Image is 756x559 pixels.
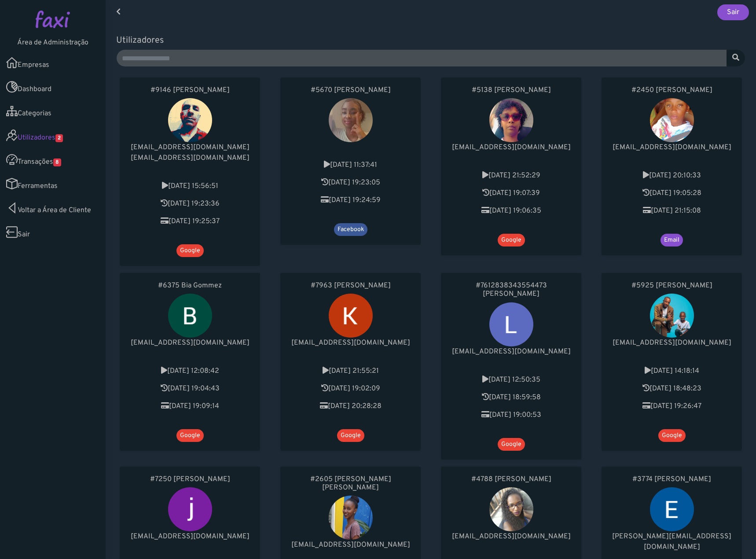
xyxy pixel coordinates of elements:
[289,475,412,492] a: #2605 [PERSON_NAME] [PERSON_NAME]
[450,188,573,199] p: Última actividade
[128,475,251,484] a: #7250 [PERSON_NAME]
[289,383,412,394] p: Última actividade
[289,195,412,206] p: Última transacção
[289,401,412,412] p: Última transacção
[289,366,412,376] p: Criado em
[661,234,683,246] span: Email
[452,347,571,356] span: [EMAIL_ADDRESS][DOMAIN_NAME]
[450,475,573,484] a: #4788 [PERSON_NAME]
[610,475,733,484] a: #3774 [PERSON_NAME]
[610,383,733,394] p: Última actividade
[452,532,571,541] span: [EMAIL_ADDRESS][DOMAIN_NAME]
[131,154,250,162] span: [EMAIL_ADDRESS][DOMAIN_NAME]
[291,541,410,549] span: [EMAIL_ADDRESS][DOMAIN_NAME]
[610,188,733,199] p: Última actividade
[289,177,412,188] p: Última actividade
[450,375,573,385] p: Criado em
[128,383,251,394] p: Última actividade
[610,401,733,412] p: Última transacção
[450,410,573,420] p: Última transacção
[450,282,573,298] a: #7612838343554473 [PERSON_NAME]
[450,206,573,216] p: Última transacção
[131,338,250,347] span: [EMAIL_ADDRESS][DOMAIN_NAME]
[55,134,63,142] span: 2
[717,4,749,20] a: Sair
[289,86,412,95] a: #5670 [PERSON_NAME]
[131,532,250,541] span: [EMAIL_ADDRESS][DOMAIN_NAME]
[610,86,733,95] a: #2450 [PERSON_NAME]
[450,170,573,181] p: Criado em
[289,160,412,170] p: Criado em
[450,86,573,95] a: #5138 [PERSON_NAME]
[131,143,250,152] span: [EMAIL_ADDRESS][DOMAIN_NAME]
[450,392,573,403] p: Última actividade
[334,223,367,236] span: Facebook
[498,438,525,451] span: Google
[613,338,731,347] span: [EMAIL_ADDRESS][DOMAIN_NAME]
[610,366,733,376] p: Criado em
[291,338,410,347] span: [EMAIL_ADDRESS][DOMAIN_NAME]
[116,35,745,46] h5: Utilizadores
[613,143,731,152] span: [EMAIL_ADDRESS][DOMAIN_NAME]
[128,401,251,412] p: Última transacção
[128,181,251,191] p: Criado em
[289,282,412,290] a: #7963 [PERSON_NAME]
[610,206,733,216] p: Última transacção
[176,244,204,257] span: Google
[610,170,733,181] p: Criado em
[128,216,251,227] p: Última transacção
[337,429,364,442] span: Google
[612,532,731,552] span: [PERSON_NAME][EMAIL_ADDRESS][DOMAIN_NAME]
[610,282,733,290] a: #5925 [PERSON_NAME]
[128,282,251,290] a: #6375 Bia Gommez
[128,86,251,95] a: #9146 [PERSON_NAME]
[658,429,686,442] span: Google
[53,158,61,166] span: 8
[452,143,571,152] span: [EMAIL_ADDRESS][DOMAIN_NAME]
[176,429,204,442] span: Google
[498,234,525,246] span: Google
[128,366,251,376] p: Criado em
[128,199,251,209] p: Última actividade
